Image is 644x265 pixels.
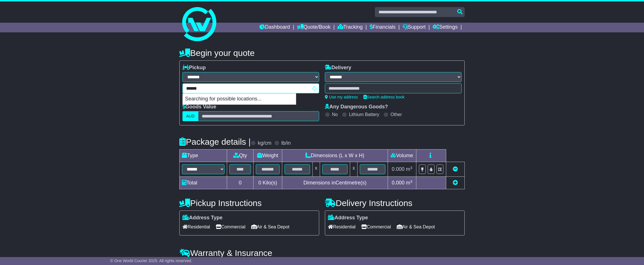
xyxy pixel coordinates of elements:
a: Support [403,23,426,32]
label: Pickup [182,65,206,71]
a: Search address book [363,95,404,99]
label: AUD [182,111,198,121]
span: 0 [258,180,261,186]
a: Remove this item [453,166,458,172]
span: Commercial [361,222,391,231]
td: Total [180,177,227,189]
label: Other [390,112,402,117]
span: Air & Sea Depot [397,222,435,231]
a: Use my address [325,95,358,99]
span: Commercial [216,222,245,231]
label: Delivery [325,65,351,71]
sup: 3 [410,166,412,170]
span: m [406,180,412,186]
td: Volume [388,150,416,162]
h4: Begin your quote [179,48,465,58]
a: Financials [370,23,396,32]
h4: Warranty & Insurance [179,248,465,258]
span: Residential [182,222,210,231]
label: Address Type [328,215,368,221]
a: Tracking [338,23,363,32]
h4: Delivery Instructions [325,198,465,208]
td: Weight [254,150,282,162]
label: kg/cm [258,140,271,146]
a: Dashboard [259,23,290,32]
span: 0.000 [392,180,404,186]
h4: Pickup Instructions [179,198,319,208]
span: 0.000 [392,166,404,172]
td: Dimensions in Centimetre(s) [282,177,388,189]
td: Kilo(s) [254,177,282,189]
p: Searching for possible locations... [183,94,296,104]
td: x [350,162,358,177]
h4: Package details | [179,137,251,146]
label: Address Type [182,215,223,221]
span: © One World Courier 2025. All rights reserved. [110,258,192,263]
td: Dimensions (L x W x H) [282,150,388,162]
label: Lithium Battery [349,112,379,117]
td: Type [180,150,227,162]
label: Goods Value [182,104,216,110]
sup: 3 [410,179,412,184]
span: Residential [328,222,356,231]
span: Air & Sea Depot [251,222,290,231]
td: Qty [227,150,254,162]
a: Add new item [453,180,458,186]
label: No [332,112,338,117]
td: x [312,162,320,177]
td: 0 [227,177,254,189]
span: m [406,166,412,172]
label: Any Dangerous Goods? [325,104,388,110]
a: Quote/Book [297,23,331,32]
a: Settings [433,23,458,32]
label: lb/in [281,140,291,146]
typeahead: Please provide city [182,83,319,93]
